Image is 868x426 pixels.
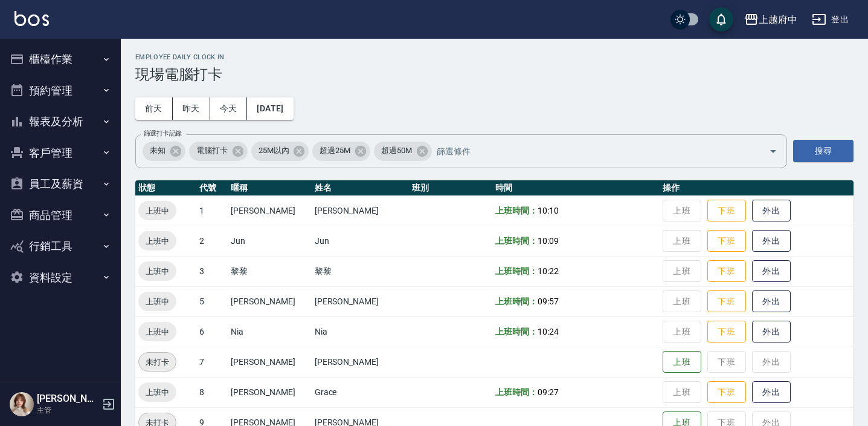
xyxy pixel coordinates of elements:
[138,326,176,338] span: 上班中
[196,347,228,377] td: 7
[135,97,173,120] button: 前天
[312,142,370,161] div: 超過25M
[228,347,311,377] td: [PERSON_NAME]
[189,142,248,161] div: 電腦打卡
[247,97,293,120] button: [DATE]
[752,230,791,252] button: 外出
[14,11,49,26] img: Logo
[538,266,559,276] span: 10:22
[5,44,116,75] button: 櫃檯作業
[138,295,176,308] span: 上班中
[5,168,116,200] button: 員工及薪資
[538,387,559,397] span: 09:27
[189,145,235,157] span: 電腦打卡
[196,180,228,196] th: 代號
[495,327,538,336] b: 上班時間：
[37,405,98,416] p: 主管
[495,266,538,276] b: 上班時間：
[538,327,559,336] span: 10:24
[495,236,538,246] b: 上班時間：
[707,230,746,252] button: 下班
[135,180,196,196] th: 狀態
[5,200,116,231] button: 商品管理
[764,142,783,161] button: Open
[374,145,419,157] span: 超過50M
[135,66,854,83] h3: 現場電腦打卡
[434,140,748,162] input: 篩選條件
[37,393,98,405] h5: [PERSON_NAME]
[228,180,311,196] th: 暱稱
[210,97,248,120] button: 今天
[228,195,311,226] td: [PERSON_NAME]
[752,290,791,313] button: 外出
[196,195,228,226] td: 1
[5,75,116,106] button: 預約管理
[196,286,228,316] td: 5
[709,7,733,31] button: save
[138,386,176,399] span: 上班中
[312,347,409,377] td: [PERSON_NAME]
[251,142,309,161] div: 25M以內
[660,180,854,196] th: 操作
[312,286,409,316] td: [PERSON_NAME]
[5,106,116,137] button: 報表及分析
[5,262,116,293] button: 資料設定
[228,226,311,256] td: Jun
[312,377,409,407] td: Grace
[707,260,746,283] button: 下班
[495,387,538,397] b: 上班時間：
[492,180,660,196] th: 時間
[196,316,228,347] td: 6
[251,145,297,157] span: 25M以內
[228,316,311,347] td: Nia
[312,145,358,157] span: 超過25M
[538,206,559,215] span: 10:10
[752,321,791,343] button: 外出
[144,129,182,138] label: 篩選打卡記錄
[495,206,538,215] b: 上班時間：
[707,381,746,404] button: 下班
[374,142,432,161] div: 超過50M
[752,200,791,222] button: 外出
[739,7,802,32] button: 上越府中
[143,145,173,157] span: 未知
[409,180,492,196] th: 班別
[228,256,311,286] td: 黎黎
[138,265,176,278] span: 上班中
[196,377,228,407] td: 8
[663,351,701,373] button: 上班
[5,137,116,169] button: 客戶管理
[707,200,746,222] button: 下班
[807,8,854,31] button: 登出
[138,205,176,217] span: 上班中
[5,231,116,262] button: 行銷工具
[10,392,34,416] img: Person
[538,297,559,306] span: 09:57
[135,53,854,61] h2: Employee Daily Clock In
[228,286,311,316] td: [PERSON_NAME]
[143,142,185,161] div: 未知
[312,256,409,286] td: 黎黎
[707,321,746,343] button: 下班
[173,97,210,120] button: 昨天
[793,140,854,162] button: 搜尋
[495,297,538,306] b: 上班時間：
[312,195,409,226] td: [PERSON_NAME]
[138,235,176,247] span: 上班中
[312,180,409,196] th: 姓名
[538,236,559,246] span: 10:09
[752,260,791,283] button: 外出
[228,377,311,407] td: [PERSON_NAME]
[312,226,409,256] td: Jun
[759,12,797,27] div: 上越府中
[707,290,746,313] button: 下班
[196,256,228,286] td: 3
[752,381,791,404] button: 外出
[196,226,228,256] td: 2
[139,356,176,369] span: 未打卡
[312,316,409,347] td: Nia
